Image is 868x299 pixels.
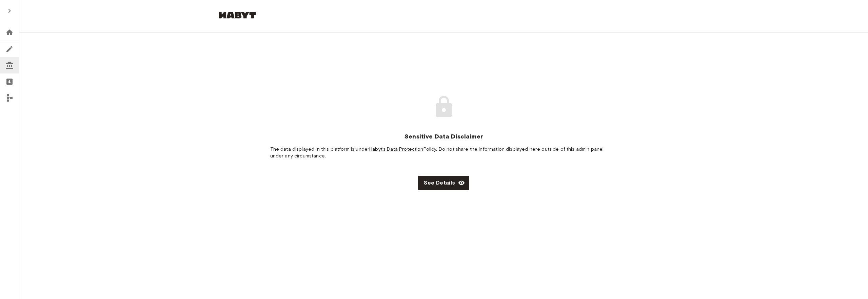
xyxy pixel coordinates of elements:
span: See Details [424,179,455,187]
button: See Details [418,176,469,190]
img: Habyt [217,12,258,19]
span: The data displayed in this platform is under Policy. Do not share the information displayed here ... [270,146,617,159]
a: Habyt's Data Protection [369,146,423,152]
span: Sensitive Data Disclaimer [405,132,483,141]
